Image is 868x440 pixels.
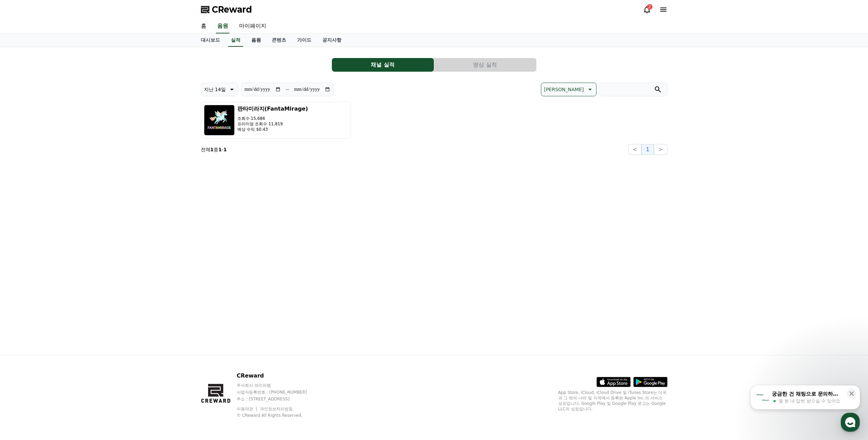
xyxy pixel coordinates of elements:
p: CReward [237,372,320,380]
button: 채널 실적 [332,58,434,72]
p: 프리미엄 조회수 11,819 [237,121,308,127]
p: © CReward All Rights Reserved. [237,413,320,418]
a: 대시보드 [195,34,225,47]
button: 영상 실적 [434,58,536,72]
a: 실적 [228,34,243,47]
button: [PERSON_NAME] [541,83,596,96]
span: 홈 [21,227,26,232]
a: 콘텐츠 [266,34,292,47]
a: 가이드 [292,34,317,47]
p: 지난 14일 [204,85,226,94]
strong: 1 [218,147,222,152]
p: 주식회사 와이피랩 [237,383,320,388]
button: 지난 14일 [201,83,238,96]
a: 공지사항 [317,34,347,47]
a: 영상 실적 [434,58,536,72]
a: CReward [201,4,252,15]
strong: 1 [210,147,214,152]
a: 홈 [195,19,212,33]
span: 설정 [105,227,114,232]
h3: 판타미라지(FantaMirage) [237,105,308,113]
p: 전체 중 - [201,146,227,153]
span: CReward [212,4,252,15]
img: 판타미라지(FantaMirage) [204,105,235,136]
div: 2 [647,4,652,10]
button: < [628,144,642,155]
a: 설정 [88,216,131,233]
p: [PERSON_NAME] [544,85,584,94]
span: 대화 [62,227,71,232]
strong: 1 [223,147,227,152]
button: 판타미라지(FantaMirage) 조회수 15,686 프리미엄 조회수 11,819 예상 수익 $0.43 [201,102,351,139]
a: 음원 [216,19,230,33]
button: 1 [642,144,654,155]
p: 사업자등록번호 : [PHONE_NUMBER] [237,389,320,395]
a: 2 [643,5,651,14]
p: 예상 수익 $0.43 [237,127,308,132]
a: 마이페이지 [234,19,272,33]
p: 주소 : [STREET_ADDRESS] [237,396,320,402]
a: 대화 [45,216,88,233]
a: 개인정보처리방침 [260,407,293,411]
button: > [654,144,667,155]
p: 조회수 15,686 [237,116,308,121]
a: 음원 [246,34,266,47]
a: 홈 [2,216,45,233]
p: App Store, iCloud, iCloud Drive 및 iTunes Store는 미국과 그 밖의 나라 및 지역에서 등록된 Apple Inc.의 서비스 상표입니다. Goo... [558,390,667,412]
a: 이용약관 [237,407,258,411]
p: ~ [285,85,290,94]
